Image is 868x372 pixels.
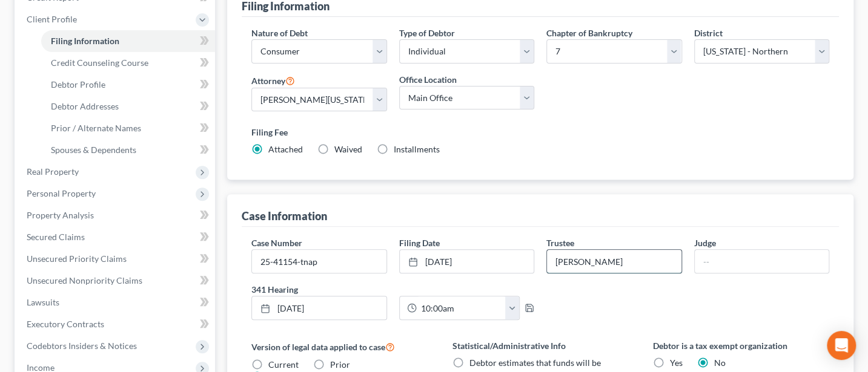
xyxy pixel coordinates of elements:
[51,57,148,68] span: Credit Counseling Course
[17,313,215,335] a: Executory Contracts
[653,339,829,352] label: Debtor is a tax exempt organization
[27,188,96,198] span: Personal Property
[251,73,295,88] label: Attorney
[27,14,77,24] span: Client Profile
[695,250,829,273] input: --
[17,270,215,292] a: Unsecured Nonpriority Claims
[51,36,119,46] span: Filing Information
[41,74,215,96] a: Debtor Profile
[400,250,534,273] a: [DATE]
[242,209,327,223] div: Case Information
[547,250,681,273] input: --
[394,144,440,154] span: Installments
[245,283,540,296] label: 341 Hearing
[399,237,440,249] label: Filing Date
[27,297,59,307] span: Lawsuits
[51,101,119,111] span: Debtor Addresses
[694,27,723,39] label: District
[251,237,302,249] label: Case Number
[251,126,829,139] label: Filing Fee
[251,27,308,39] label: Nature of Debt
[417,296,506,319] input: -- : --
[17,226,215,248] a: Secured Claims
[27,341,137,351] span: Codebtors Insiders & Notices
[51,145,136,155] span: Spouses & Dependents
[268,359,299,370] span: Current
[399,27,455,39] label: Type of Debtor
[27,210,94,220] span: Property Analysis
[268,144,303,154] span: Attached
[27,319,104,329] span: Executory Contracts
[51,123,141,133] span: Prior / Alternate Names
[41,52,215,74] a: Credit Counseling Course
[41,30,215,52] a: Filing Information
[546,237,574,249] label: Trustee
[452,339,629,352] label: Statistical/Administrative Info
[41,139,215,161] a: Spouses & Dependents
[546,27,632,39] label: Chapter of Bankruptcy
[17,292,215,313] a: Lawsuits
[41,117,215,139] a: Prior / Alternate Names
[334,144,362,154] span: Waived
[17,204,215,226] a: Property Analysis
[827,331,856,360] div: Open Intercom Messenger
[51,79,105,90] span: Debtor Profile
[252,250,386,273] input: Enter case number...
[27,166,79,177] span: Real Property
[714,357,726,368] span: No
[330,359,350,370] span: Prior
[251,339,428,354] label: Version of legal data applied to case
[17,248,215,270] a: Unsecured Priority Claims
[399,73,457,86] label: Office Location
[41,96,215,117] a: Debtor Addresses
[252,296,386,319] a: [DATE]
[670,357,683,368] span: Yes
[27,253,127,264] span: Unsecured Priority Claims
[27,275,142,286] span: Unsecured Nonpriority Claims
[694,237,716,249] label: Judge
[27,232,85,242] span: Secured Claims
